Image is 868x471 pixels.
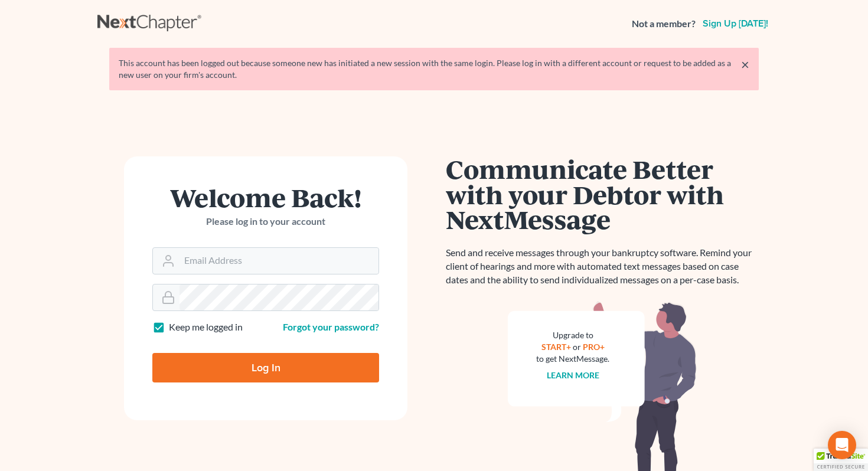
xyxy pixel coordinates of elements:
div: Upgrade to [536,329,609,341]
p: Please log in to your account [152,215,379,228]
p: Send and receive messages through your bankruptcy software. Remind your client of hearings and mo... [446,246,759,287]
span: or [573,342,581,352]
h1: Communicate Better with your Debtor with NextMessage [446,156,759,232]
div: to get NextMessage. [536,353,609,365]
a: × [741,57,749,71]
div: This account has been logged out because someone new has initiated a new session with the same lo... [119,57,749,81]
input: Email Address [180,248,378,274]
strong: Not a member? [632,17,696,31]
a: START+ [541,342,571,352]
div: TrustedSite Certified [814,449,868,471]
div: Open Intercom Messenger [828,431,856,459]
a: Forgot your password? [283,321,379,332]
a: Learn more [547,370,599,380]
label: Keep me logged in [169,320,243,334]
h1: Welcome Back! [152,185,379,210]
a: PRO+ [583,342,605,352]
a: Sign up [DATE]! [700,19,771,28]
input: Log In [152,353,379,382]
